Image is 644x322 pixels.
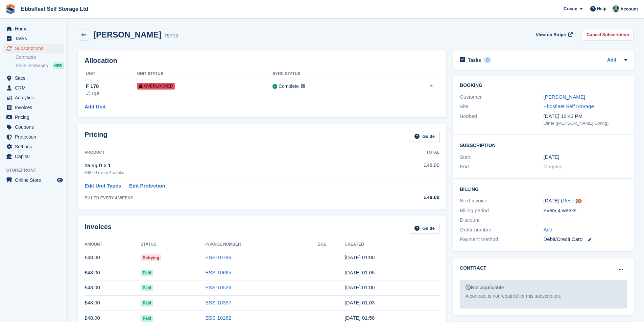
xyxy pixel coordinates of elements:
div: Payment method [460,236,543,243]
a: menu [3,83,64,93]
span: Retrying [141,254,161,261]
div: [DATE] 12:43 PM [544,113,627,120]
span: Capital [15,152,55,161]
div: F 178 [86,82,137,90]
span: Sites [15,73,55,83]
a: Guide [410,223,439,234]
h2: Pricing [85,131,108,142]
span: Subscriptions [15,44,55,53]
td: £48.00 [85,250,141,265]
a: ESS-10526 [205,284,231,290]
div: Site [460,103,543,110]
img: icon-info-grey-7440780725fd019a000dd9b08b2336e03edf1995a4989e88bcd33f0948082b44.svg [301,84,305,88]
a: View on Stripe [533,29,574,40]
a: Add [607,56,616,64]
th: Product [85,147,382,158]
a: Ebbsfleet Self Storage Ltd [18,3,91,15]
div: [DATE] ( ) [544,197,627,205]
div: 75703 [164,32,178,40]
span: Pricing [15,113,55,122]
a: menu [3,44,64,53]
h2: Billing [460,185,627,192]
span: Home [15,24,55,33]
span: Paid [141,284,153,291]
span: Coupons [15,122,55,132]
td: £48.00 [85,265,141,280]
a: [PERSON_NAME] [544,94,585,100]
div: A contract is not required for this subscription. [466,293,621,300]
th: Created [345,239,439,250]
a: Edit Unit Types [85,182,121,190]
div: NEW [53,62,64,69]
a: Guide [410,131,439,142]
div: Discount [460,216,543,224]
div: Complete [279,83,299,90]
span: View on Stripe [536,31,566,38]
a: ESS-10262 [205,315,231,321]
time: 2025-05-29 00:03:41 UTC [345,300,375,305]
span: Online Store [15,175,55,185]
a: Contracts [16,54,64,60]
span: Tasks [15,34,55,43]
span: Help [597,5,606,12]
a: menu [3,122,64,132]
div: Booked [460,113,543,127]
span: CRM [15,83,55,93]
div: Next invoice [460,197,543,205]
img: stora-icon-8386f47178a22dfd0bd8f6a31ec36ba5ce8667c1dd55bd0f319d3a0aa187defe.svg [5,4,16,14]
a: menu [3,175,64,185]
time: 2025-08-21 00:00:12 UTC [345,254,375,260]
a: ESS-10796 [205,254,231,260]
time: 2025-04-03 00:00:00 UTC [544,153,559,161]
h2: Booking [460,83,627,88]
th: Amount [85,239,141,250]
div: 15 sq.ft [86,90,137,96]
h2: Allocation [85,57,439,65]
time: 2025-05-01 00:58:02 UTC [345,315,375,321]
div: Customer [460,93,543,101]
div: 15 sq.ft × 1 [85,162,382,170]
a: ESS-10665 [205,270,231,275]
a: Add [544,226,553,234]
a: Preview store [56,176,64,184]
span: Ongoing [544,164,563,169]
span: Create [564,5,577,12]
h2: [PERSON_NAME] [93,30,161,39]
h2: Subscription [460,142,627,148]
h2: Contract [460,265,486,272]
a: Reset [563,198,576,203]
span: Paid [141,315,153,322]
div: Every 4 weeks [544,207,627,215]
td: £48.00 [85,280,141,295]
span: Storefront [6,167,67,174]
a: Cancel Subscription [582,29,634,40]
div: £48.00 [382,194,439,201]
th: Sync Status [272,69,389,79]
span: Account [620,6,638,13]
th: Status [141,239,205,250]
a: ESS-10397 [205,300,231,305]
a: Edit Protection [129,182,165,190]
span: Paid [141,270,153,276]
a: menu [3,93,64,102]
div: 0 [484,57,492,63]
a: menu [3,103,64,112]
a: menu [3,113,64,122]
div: Order number [460,226,543,234]
a: menu [3,142,64,151]
div: End [460,163,543,171]
div: BILLED EVERY 4 WEEKS [85,195,382,201]
a: Add Unit [85,103,105,111]
span: Invoices [15,103,55,112]
a: menu [3,132,64,142]
a: Price increases NEW [16,62,64,69]
div: Debit/Credit Card [544,236,627,243]
div: - [544,216,627,224]
time: 2025-07-24 00:05:06 UTC [345,270,375,275]
a: menu [3,152,64,161]
span: Protection [15,132,55,142]
div: Billing period [460,207,543,215]
span: Price increases [16,63,48,69]
td: £48.00 [382,158,439,179]
span: Settings [15,142,55,151]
